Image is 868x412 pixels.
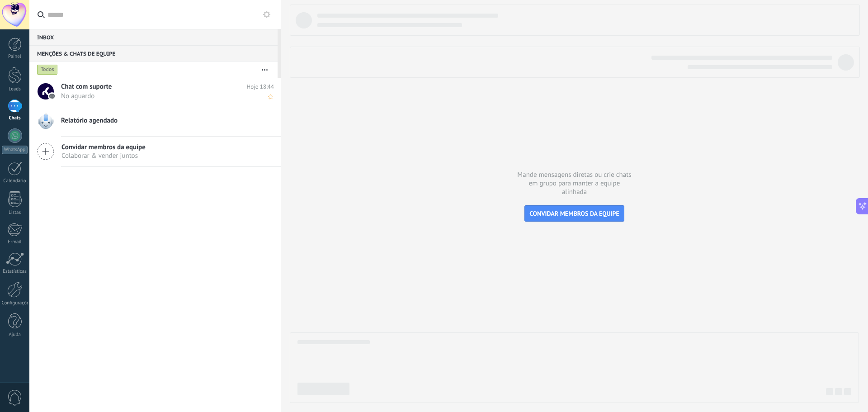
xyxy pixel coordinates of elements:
span: Chat com suporte [61,82,112,91]
div: Painel [2,54,28,60]
div: Listas [2,210,28,216]
div: E-mail [2,239,28,245]
div: Calendário [2,178,28,184]
div: Chats [2,115,28,121]
a: Relatório agendado [29,107,281,136]
div: Todos [37,64,58,75]
a: Chat com suporte Hoje 18:44 No aguardo [29,78,281,107]
div: WhatsApp [2,146,28,154]
span: Convidar membros da equipe [61,143,146,152]
span: Hoje 18:44 [247,82,274,91]
div: Configurações [2,300,28,306]
div: Ajuda [2,332,28,338]
button: Mais [255,62,274,78]
span: No aguardo [61,92,257,100]
div: Inbox [29,29,278,45]
div: Menções & Chats de equipe [29,45,278,62]
span: Colaborar & vender juntos [61,152,146,160]
div: Leads [2,86,28,92]
span: Relatório agendado [61,116,118,125]
div: Estatísticas [2,269,28,275]
span: CONVIDAR MEMBROS DA EQUIPE [529,209,619,218]
button: CONVIDAR MEMBROS DA EQUIPE [524,205,624,222]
